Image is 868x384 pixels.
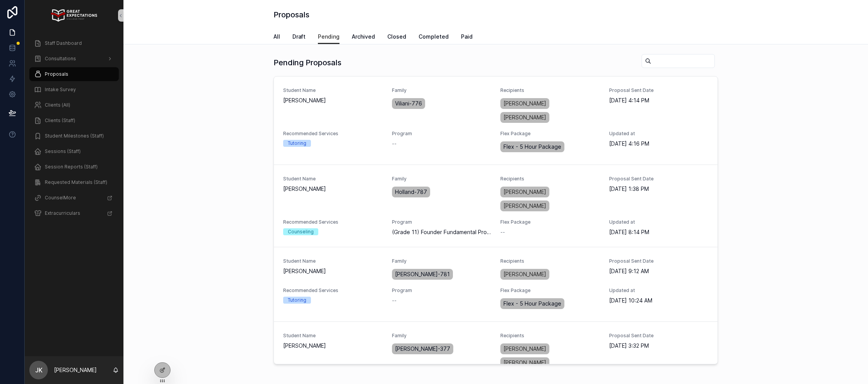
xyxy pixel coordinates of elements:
a: Session Reports (Staff) [29,160,119,174]
span: Family [392,87,491,93]
span: -- [392,140,397,148]
span: Updated at [609,131,709,137]
span: Family [392,333,491,339]
a: Clients (All) [29,98,119,112]
span: [PERSON_NAME] [283,342,383,350]
span: Flex - 5 Hour Package [503,143,561,151]
a: Student Name[PERSON_NAME]FamilyViliani-776Recipients[PERSON_NAME][PERSON_NAME]Proposal Sent Date[... [274,76,718,165]
a: Proposals [29,67,119,81]
span: -- [392,297,397,304]
a: Completed [419,30,449,45]
span: Staff Dashboard [45,40,82,46]
a: Intake Survey [29,83,119,97]
span: [DATE] 4:16 PM [609,140,709,148]
a: Archived [352,30,375,45]
span: Recommended Services [283,131,383,137]
span: [PERSON_NAME]-377 [395,345,450,353]
span: [PERSON_NAME] [503,359,546,367]
span: Recipients [500,258,600,264]
span: [PERSON_NAME] [503,114,546,121]
a: CounselMore [29,191,119,205]
span: Requested Materials (Staff) [45,179,107,185]
p: [PERSON_NAME] [54,366,97,374]
span: -- [500,228,505,236]
a: [PERSON_NAME] [500,98,549,109]
span: Clients (Staff) [45,117,75,124]
span: Session Reports (Staff) [45,164,98,170]
span: Recommended Services [283,287,383,294]
a: [PERSON_NAME] [500,187,549,197]
span: [PERSON_NAME] [503,100,546,107]
span: Draft [292,33,306,41]
a: Student Name[PERSON_NAME]Family[PERSON_NAME]-781Recipients[PERSON_NAME]Proposal Sent Date[DATE] 9... [274,247,718,321]
div: Tutoring [288,297,306,304]
span: Updated at [609,219,709,225]
span: Recipients [500,87,600,93]
span: All [274,33,280,41]
span: Recipients [500,333,600,339]
span: Flex - 5 Hour Package [503,300,561,308]
span: Archived [352,33,375,41]
span: Student Milestones (Staff) [45,133,104,139]
span: Recipients [500,176,600,182]
div: Counseling [288,228,314,235]
span: [PERSON_NAME] [283,267,383,275]
span: Viliani-776 [395,100,422,107]
span: Recommended Services [283,219,383,225]
span: Pending [318,33,339,41]
span: Student Name [283,87,383,93]
span: [PERSON_NAME] [503,202,546,210]
a: Consultations [29,52,119,66]
span: Paid [461,33,473,41]
span: Consultations [45,56,76,62]
span: [DATE] 10:24 AM [609,297,709,304]
span: [PERSON_NAME] [503,188,546,196]
span: Family [392,258,491,264]
span: JK [35,365,42,375]
span: [PERSON_NAME] [283,97,383,104]
span: [PERSON_NAME] [283,185,383,193]
a: Pending [318,30,339,44]
span: Flex Package [500,131,600,137]
a: Student Milestones (Staff) [29,129,119,143]
span: Flex Package [500,287,600,294]
a: [PERSON_NAME] [500,200,549,211]
span: [DATE] 9:12 AM [609,267,709,275]
a: All [274,30,280,45]
span: Completed [419,33,449,41]
a: [PERSON_NAME] [500,112,549,123]
h1: Pending Proposals [274,57,341,68]
span: Student Name [283,333,383,339]
span: (Grade 11) Founder Fundamental Program [392,228,491,236]
span: [DATE] 3:32 PM [609,342,709,350]
a: [PERSON_NAME] [500,269,549,280]
span: Sessions (Staff) [45,148,81,155]
span: [DATE] 8:14 PM [609,228,709,236]
div: scrollable content [25,31,123,230]
span: Program [392,287,491,294]
span: CounselMore [45,195,76,201]
span: Closed [387,33,406,41]
img: App logo [51,9,97,22]
a: Draft [292,30,306,45]
span: Extracurriculars [45,210,80,216]
span: Program [392,131,491,137]
a: Closed [387,30,406,45]
a: Extracurriculars [29,206,119,220]
span: Proposal Sent Date [609,176,709,182]
span: Intake Survey [45,87,76,93]
h1: Proposals [274,9,309,20]
span: Holland-787 [395,188,427,196]
span: Student Name [283,258,383,264]
span: Flex Package [500,219,600,225]
span: Proposal Sent Date [609,258,709,264]
span: Proposals [45,71,68,77]
div: Tutoring [288,140,306,147]
span: Proposal Sent Date [609,87,709,93]
span: Proposal Sent Date [609,333,709,339]
a: Staff Dashboard [29,36,119,50]
span: [PERSON_NAME] [503,345,546,353]
span: [DATE] 4:14 PM [609,97,709,104]
a: [PERSON_NAME] [500,357,549,368]
a: Clients (Staff) [29,114,119,127]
